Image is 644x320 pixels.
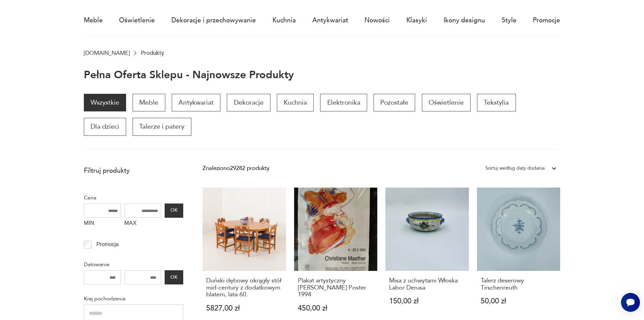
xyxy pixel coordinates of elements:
p: 5827,00 zł [206,305,282,312]
a: Style [502,5,517,36]
a: Ikony designu [444,5,485,36]
p: 150,00 zł [389,298,465,305]
button: OK [165,204,183,218]
a: [DOMAIN_NAME] [84,50,130,56]
div: Znaleziono 29282 produkty [202,164,269,173]
label: MAX [124,218,162,231]
a: Talerze i patery [133,118,191,135]
p: Datowanie [84,260,183,269]
a: Nowości [364,5,390,36]
a: Dekoracje [227,94,270,111]
p: Produkty [141,50,164,56]
a: Antykwariat [312,5,348,36]
a: Dla dzieci [84,118,126,135]
a: Kuchnia [277,94,314,111]
div: Sortuj według daty dodania [485,164,545,173]
a: Meble [133,94,165,111]
h3: Duński dębowy okrągły stół mid-century z dodatkowym blatem, lata 60. [206,277,282,298]
a: Oświetlenie [422,94,471,111]
a: Wszystkie [84,94,126,111]
a: Kuchnia [272,5,296,36]
h3: Talerz deserowy Tirschenreuth [481,277,557,291]
button: OK [165,270,183,284]
p: 450,00 zł [298,305,374,312]
p: Filtruj produkty [84,166,183,175]
a: Meble [84,5,103,36]
h3: Plakat artystyczny [PERSON_NAME] Poster 1994 [298,277,374,298]
a: Antykwariat [172,94,220,111]
p: Promocja [96,240,119,249]
p: Cena [84,193,183,202]
p: Kraj pochodzenia [84,294,183,303]
a: Dekoracje i przechowywanie [171,5,256,36]
a: Pozostałe [374,94,415,111]
p: 50,00 zł [481,298,557,305]
a: Promocje [533,5,560,36]
a: Tekstylia [477,94,516,111]
iframe: Smartsupp widget button [621,293,640,312]
h1: Pełna oferta sklepu - najnowsze produkty [84,69,294,81]
label: MIN [84,218,121,231]
a: Klasyki [406,5,427,36]
h3: Misa z uchwytami Włoska Labor Derusa [389,277,465,291]
a: Oświetlenie [119,5,155,36]
a: Elektronika [320,94,367,111]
